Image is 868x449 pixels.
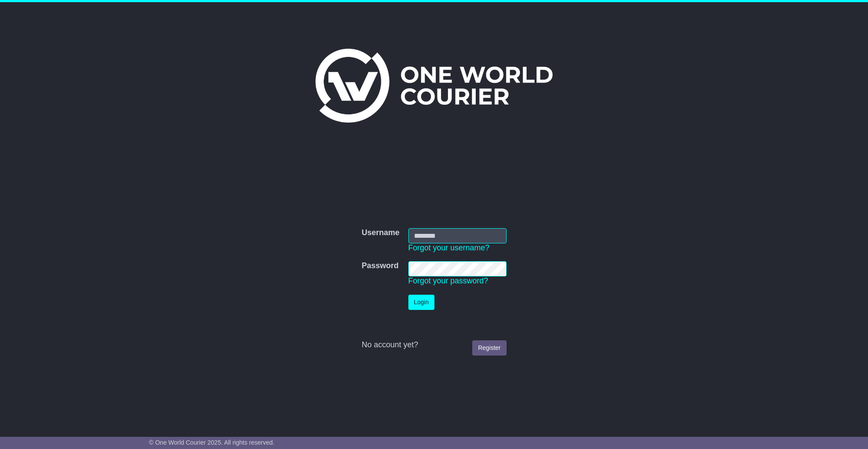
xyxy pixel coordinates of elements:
[361,261,398,271] label: Password
[408,243,490,252] a: Forgot your username?
[472,340,506,356] a: Register
[361,340,506,350] div: No account yet?
[149,439,275,446] span: © One World Courier 2025. All rights reserved.
[408,295,434,310] button: Login
[408,276,488,285] a: Forgot your password?
[315,49,553,123] img: One World
[361,228,399,238] label: Username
